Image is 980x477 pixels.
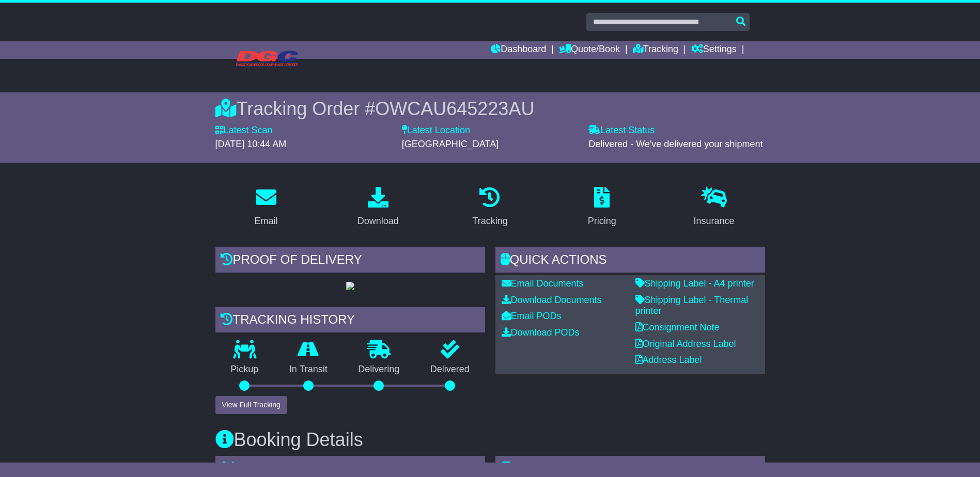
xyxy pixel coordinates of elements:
[215,307,485,335] div: Tracking history
[343,364,415,375] p: Delivering
[247,183,284,232] a: Email
[215,396,287,414] button: View Full Tracking
[633,41,678,59] a: Tracking
[215,98,765,120] div: Tracking Order #
[215,247,485,275] div: Proof of Delivery
[694,214,735,228] div: Insurance
[687,183,741,232] a: Insurance
[215,139,287,149] span: [DATE] 10:44 AM
[635,278,754,289] a: Shipping Label - A4 printer
[215,364,274,375] p: Pickup
[402,125,470,136] label: Latest Location
[559,41,620,59] a: Quote/Book
[691,41,737,59] a: Settings
[491,41,546,59] a: Dashboard
[357,214,399,228] div: Download
[215,125,273,136] label: Latest Scan
[581,183,623,232] a: Pricing
[588,139,763,149] span: Delivered - We've delivered your shipment
[346,282,354,290] img: GetPodImage
[588,214,616,228] div: Pricing
[215,430,765,450] h3: Booking Details
[635,355,702,365] a: Address Label
[254,214,277,228] div: Email
[502,327,580,338] a: Download PODs
[495,247,765,275] div: Quick Actions
[472,214,507,228] div: Tracking
[351,183,406,232] a: Download
[635,339,736,349] a: Original Address Label
[465,183,514,232] a: Tracking
[502,278,584,289] a: Email Documents
[415,364,485,375] p: Delivered
[402,139,499,149] span: [GEOGRAPHIC_DATA]
[502,295,602,305] a: Download Documents
[375,98,534,119] span: OWCAU645223AU
[588,125,655,136] label: Latest Status
[635,295,749,316] a: Shipping Label - Thermal printer
[635,322,720,332] a: Consignment Note
[502,311,562,321] a: Email PODs
[274,364,343,375] p: In Transit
